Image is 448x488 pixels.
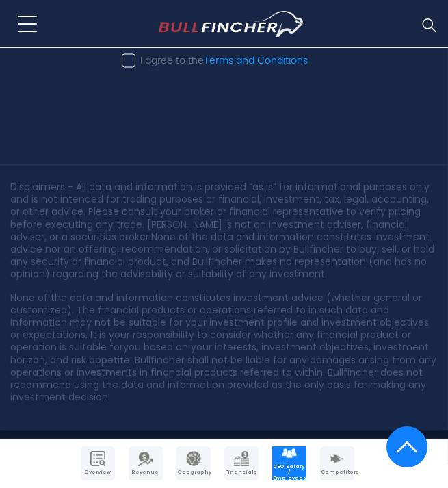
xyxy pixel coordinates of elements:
span: Competitors [321,470,353,475]
img: bullfincher logo [159,11,306,37]
a: Go to homepage [159,11,306,37]
p: None of the data and information constitutes investment advice (whether general or customized). T... [10,292,438,404]
a: Company Competitors [320,446,354,480]
p: Disclaimers - All data and information is provided “as is” for informational purposes only and is... [10,181,438,281]
a: Company Overview [81,446,115,480]
a: Company Employees [272,446,306,480]
a: Company Revenue [129,446,163,480]
a: Company Product/Geography [176,446,211,480]
iframe: reCAPTCHA [142,83,308,125]
span: Financials [226,470,257,475]
span: Overview [82,470,114,475]
span: CEO Salary / Employees [274,464,305,481]
a: Company Financials [224,446,259,480]
a: Terms and Conditions [205,57,308,66]
span: Revenue [130,470,161,475]
label: I agree to the [122,55,308,68]
span: Geography [178,470,209,475]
